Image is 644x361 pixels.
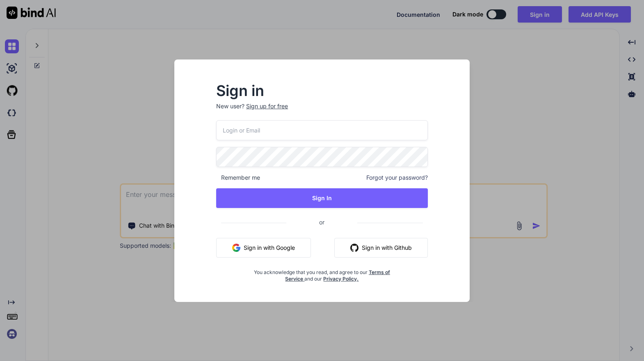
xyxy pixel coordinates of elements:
[366,174,428,182] span: Forgot your password?
[216,238,311,258] button: Sign in with Google
[216,84,428,97] h2: Sign in
[285,269,390,282] a: Terms of Service
[246,102,288,110] div: Sign up for free
[323,276,359,282] a: Privacy Policy.
[216,120,428,140] input: Login or Email
[232,244,240,252] img: google
[216,188,428,208] button: Sign In
[251,264,393,282] div: You acknowledge that you read, and agree to our and our
[216,174,260,182] span: Remember me
[350,244,359,252] img: github
[334,238,428,258] button: Sign in with Github
[216,102,428,120] p: New user?
[286,212,357,232] span: or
